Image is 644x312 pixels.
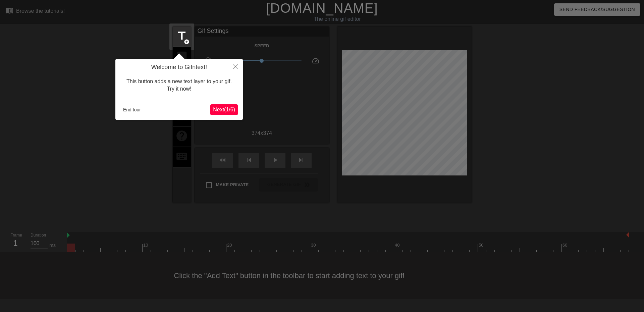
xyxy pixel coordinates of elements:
h4: Welcome to Gifntext! [120,64,238,71]
button: Close [228,59,243,74]
button: Next [210,104,238,115]
button: End tour [120,105,144,115]
span: Next ( 1 / 6 ) [213,107,235,112]
div: This button adds a new text layer to your gif. Try it now! [120,71,238,100]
